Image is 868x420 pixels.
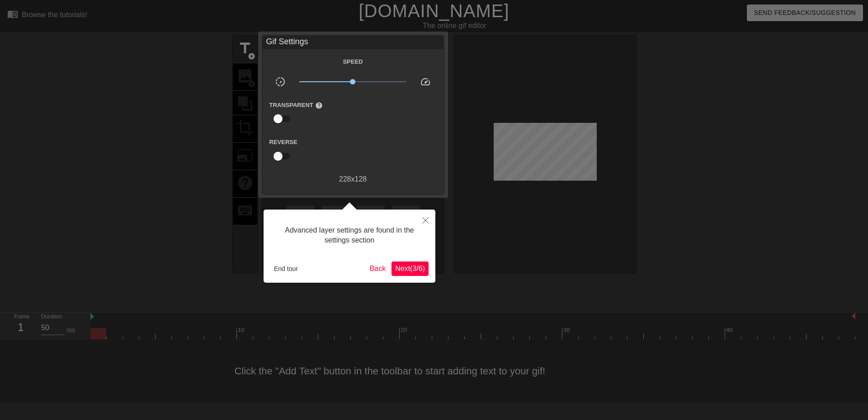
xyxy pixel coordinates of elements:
span: Next ( 3 / 6 ) [395,265,425,272]
button: Close [415,210,435,230]
button: Back [366,261,390,276]
button: End tour [270,262,302,275]
div: Advanced layer settings are found in the settings section [270,216,429,255]
button: Next [392,261,429,276]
